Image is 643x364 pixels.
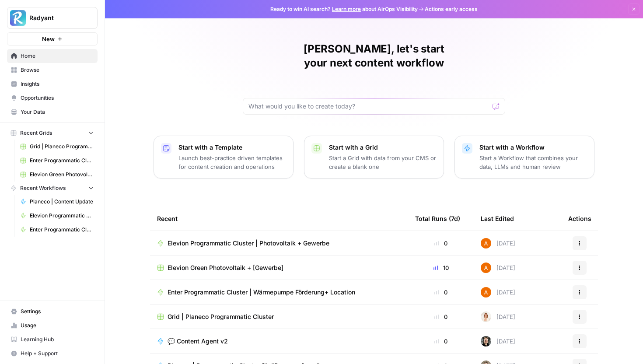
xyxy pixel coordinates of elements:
[7,49,98,63] a: Home
[21,66,94,74] span: Browse
[7,91,98,105] a: Opportunities
[415,337,467,346] div: 0
[270,5,418,13] span: Ready to win AI search? about AirOps Visibility
[7,126,98,140] button: Recent Grids
[16,140,98,154] a: Grid | Planeco Programmatic Cluster
[415,239,467,248] div: 0
[329,143,437,152] p: Start with a Grid
[168,239,329,248] span: Elevion Programmatic Cluster | Photovoltaik + Gewerbe
[481,238,491,248] img: 71t3y95cntpszi420laan1tvhrtk
[168,288,355,297] span: Enter Programmatic Cluster | Wärmepumpe Förderung+ Location
[479,154,587,171] p: Start a Workflow that combines your data, LLMs and human review
[7,182,98,195] button: Recent Workflows
[30,171,94,178] span: Elevion Green Photovoltaik + [Gewerbe]
[415,312,467,321] div: 0
[568,206,591,231] div: Actions
[30,157,94,164] span: Enter Programmatic Cluster Wärmepumpe Förderung + Local
[7,318,98,332] a: Usage
[157,239,401,248] a: Elevion Programmatic Cluster | Photovoltaik + Gewerbe
[243,42,505,70] h1: [PERSON_NAME], let's start your next content workflow
[304,136,444,178] button: Start with a GridStart a Grid with data from your CMS or create a blank one
[425,5,478,13] span: Actions early access
[168,337,228,346] span: 💬 Content Agent v2
[21,350,94,357] span: Help + Support
[21,94,94,102] span: Opportunities
[7,77,98,91] a: Insights
[157,263,401,272] a: Elevion Green Photovoltaik + [Gewerbe]
[481,262,515,273] div: [DATE]
[7,346,98,360] button: Help + Support
[7,304,98,318] a: Settings
[30,143,94,150] span: Grid | Planeco Programmatic Cluster
[21,322,94,329] span: Usage
[20,129,52,137] span: Recent Grids
[10,10,26,26] img: Radyant Logo
[21,52,94,60] span: Home
[178,154,286,171] p: Launch best-practice driven templates for content creation and operations
[21,308,94,315] span: Settings
[415,263,467,272] div: 10
[454,136,594,178] button: Start with a WorkflowStart a Workflow that combines your data, LLMs and human review
[7,105,98,119] a: Your Data
[21,80,94,88] span: Insights
[42,35,55,43] span: New
[154,136,294,178] button: Start with a TemplateLaunch best-practice driven templates for content creation and operations
[7,7,98,29] button: Workspace: Radyant
[415,288,467,297] div: 0
[415,206,460,231] div: Total Runs (7d)
[481,238,515,248] div: [DATE]
[168,312,274,321] span: Grid | Planeco Programmatic Cluster
[7,332,98,346] a: Learning Hub
[16,209,98,223] a: Elevion Programmatic Cluster | Photovoltaik + Gewerbe
[481,287,515,297] div: [DATE]
[21,108,94,116] span: Your Data
[20,184,66,192] span: Recent Workflows
[30,212,94,220] span: Elevion Programmatic Cluster | Photovoltaik + Gewerbe
[16,154,98,168] a: Enter Programmatic Cluster Wärmepumpe Förderung + Local
[157,337,401,346] a: 💬 Content Agent v2
[168,263,283,272] span: Elevion Green Photovoltaik + [Gewerbe]
[157,288,401,297] a: Enter Programmatic Cluster | Wärmepumpe Förderung+ Location
[329,154,437,171] p: Start a Grid with data from your CMS or create a blank one
[7,63,98,77] a: Browse
[332,6,361,12] a: Learn more
[16,195,98,209] a: Planeco | Content Update
[30,226,94,234] span: Enter Programmatic Cluster | Wärmepumpe Förderung+ Location
[481,206,514,231] div: Last Edited
[481,287,491,297] img: 71t3y95cntpszi420laan1tvhrtk
[178,143,286,152] p: Start with a Template
[16,168,98,182] a: Elevion Green Photovoltaik + [Gewerbe]
[30,198,94,206] span: Planeco | Content Update
[481,311,515,322] div: [DATE]
[479,143,587,152] p: Start with a Workflow
[481,262,491,273] img: 71t3y95cntpszi420laan1tvhrtk
[248,102,489,111] input: What would you like to create today?
[481,311,491,322] img: vbiw2zl0utsjnsljt7n0xx40yx3a
[21,336,94,343] span: Learning Hub
[481,336,491,346] img: nsz7ygi684te8j3fjxnecco2tbkp
[29,14,82,22] span: Radyant
[157,206,401,231] div: Recent
[16,223,98,237] a: Enter Programmatic Cluster | Wärmepumpe Förderung+ Location
[157,312,401,321] a: Grid | Planeco Programmatic Cluster
[481,336,515,346] div: [DATE]
[7,32,98,45] button: New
